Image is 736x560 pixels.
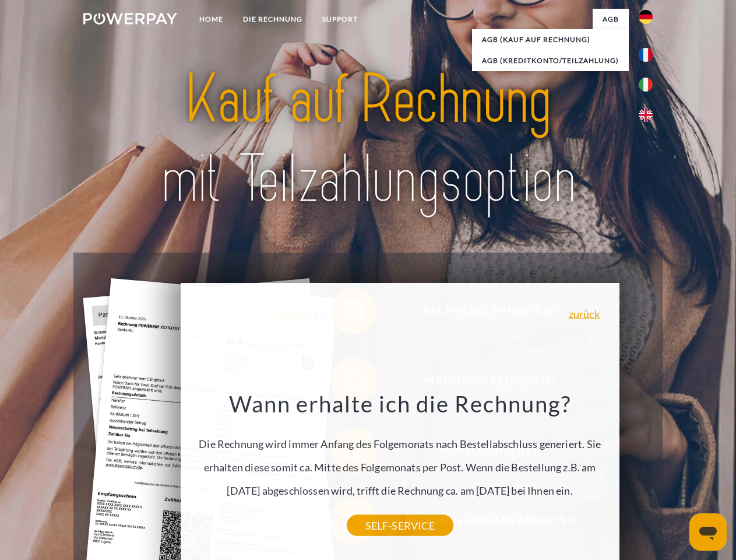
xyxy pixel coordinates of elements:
[111,56,625,223] img: title-powerpay_de.svg
[593,9,629,30] a: agb
[689,513,727,551] iframe: Schaltfläche zum Öffnen des Messaging-Fensters
[83,13,177,24] img: logo-powerpay-white.svg
[639,10,653,24] img: de
[569,309,600,319] a: zurück
[312,9,368,30] a: SUPPORT
[472,29,629,50] a: AGB (Kauf auf Rechnung)
[189,9,233,30] a: Home
[347,515,453,536] a: SELF-SERVICE
[187,390,612,418] h3: Wann erhalte ich die Rechnung?
[639,78,653,92] img: it
[639,108,653,122] img: en
[639,48,653,62] img: fr
[233,9,312,30] a: DIE RECHNUNG
[187,390,612,526] div: Die Rechnung wird immer Anfang des Folgemonats nach Bestellabschluss generiert. Sie erhalten dies...
[472,50,629,71] a: AGB (Kreditkonto/Teilzahlung)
